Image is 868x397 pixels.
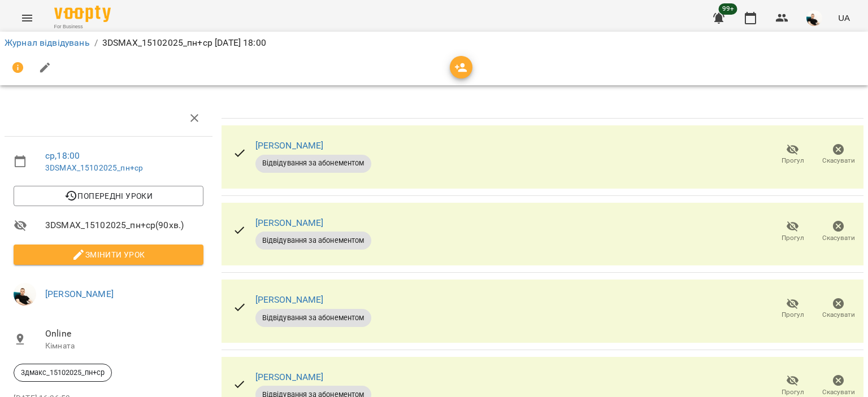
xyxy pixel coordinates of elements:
[770,216,815,247] button: Прогул
[45,163,143,172] a: 3DSMAX_15102025_пн+ср
[14,186,203,206] button: Попередні уроки
[23,248,194,261] span: Змінити урок
[815,216,861,247] button: Скасувати
[822,310,855,320] span: Скасувати
[45,341,203,352] p: Кімната
[782,156,804,165] span: Прогул
[815,293,861,325] button: Скасувати
[822,387,855,397] span: Скасувати
[822,233,855,243] span: Скасувати
[822,156,855,165] span: Скасувати
[5,37,90,48] a: Журнал відвідувань
[255,217,324,228] a: [PERSON_NAME]
[255,158,371,168] span: Відвідування за абонементом
[14,245,203,265] button: Змінити урок
[770,293,815,325] button: Прогул
[5,36,863,50] nav: breadcrumb
[782,310,804,320] span: Прогул
[45,219,203,232] span: 3DSMAX_15102025_пн+ср ( 90 хв. )
[45,150,80,161] a: ср , 18:00
[255,140,324,151] a: [PERSON_NAME]
[815,139,861,171] button: Скасувати
[782,387,804,397] span: Прогул
[45,289,114,299] a: [PERSON_NAME]
[806,10,822,26] img: 2e6d442a9baee0bd4f1da5782b80a39b.jpg
[14,5,41,32] button: Menu
[45,327,203,341] span: Online
[255,235,371,246] span: Відвідування за абонементом
[14,283,36,306] img: 2e6d442a9baee0bd4f1da5782b80a39b.jpg
[14,368,111,378] span: 3дмакс_15102025_пн+ср
[719,3,737,15] span: 99+
[23,189,194,203] span: Попередні уроки
[102,36,266,50] p: 3DSMAX_15102025_пн+ср [DATE] 18:00
[770,139,815,171] button: Прогул
[255,372,324,382] a: [PERSON_NAME]
[94,36,98,50] li: /
[54,23,111,30] span: For Business
[255,294,324,305] a: [PERSON_NAME]
[834,7,854,28] button: UA
[54,6,111,22] img: Voopty Logo
[14,364,112,382] div: 3дмакс_15102025_пн+ср
[838,12,850,24] span: UA
[255,313,371,323] span: Відвідування за абонементом
[782,233,804,243] span: Прогул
